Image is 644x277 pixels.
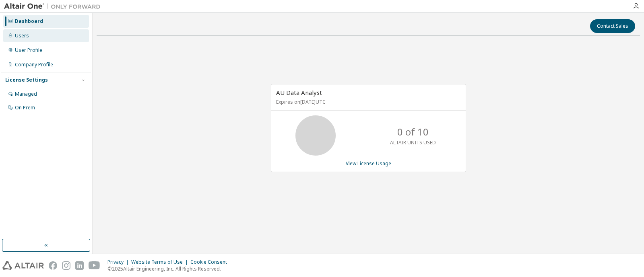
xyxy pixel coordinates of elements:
[276,98,459,105] p: Expires on [DATE] UTC
[107,265,232,272] p: © 2025 Altair Engineering, Inc. All Rights Reserved.
[190,259,232,265] div: Cookie Consent
[131,259,190,265] div: Website Terms of Use
[4,2,105,10] img: Altair One
[89,261,100,270] img: youtube.svg
[15,18,43,25] div: Dashboard
[346,160,391,167] a: View License Usage
[390,139,436,146] p: ALTAIR UNITS USED
[2,261,44,270] img: altair_logo.svg
[15,62,53,68] div: Company Profile
[75,261,84,270] img: linkedin.svg
[276,88,322,96] span: AU Data Analyst
[590,19,635,33] button: Contact Sales
[5,77,48,83] div: License Settings
[397,125,429,139] p: 0 of 10
[62,261,70,270] img: instagram.svg
[15,47,42,53] div: User Profile
[15,91,37,97] div: Managed
[49,261,57,270] img: facebook.svg
[15,33,29,39] div: Users
[15,105,35,111] div: On Prem
[107,259,131,265] div: Privacy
